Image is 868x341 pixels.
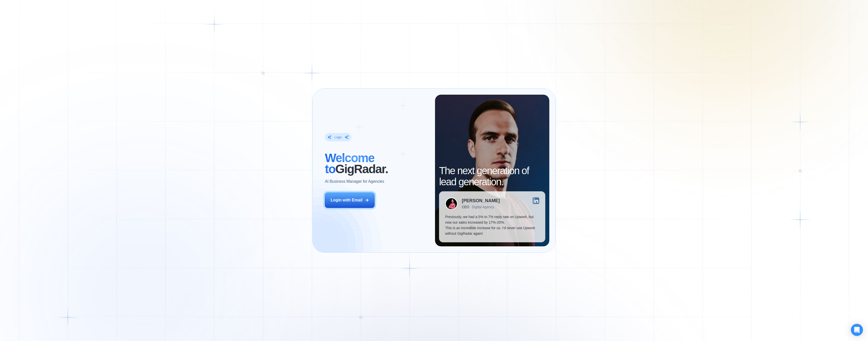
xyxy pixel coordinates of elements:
[462,198,500,203] div: [PERSON_NAME]
[334,135,342,139] div: Login
[325,179,384,184] p: AI Business Manager for Agencies
[325,151,374,176] span: Welcome to
[439,165,545,187] h2: The next generation of lead generation.
[331,197,363,203] div: Login with Email
[462,205,469,209] div: CEO
[325,192,375,208] button: Login with Email
[851,324,863,336] div: Open Intercom Messenger
[445,214,539,236] p: Previously, we had a 5% to 7% reply rate on Upwork, but now our sales increased by 17%-20%. This ...
[325,152,429,175] h2: ‍ GigRadar.
[472,205,494,209] div: Digital Agency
